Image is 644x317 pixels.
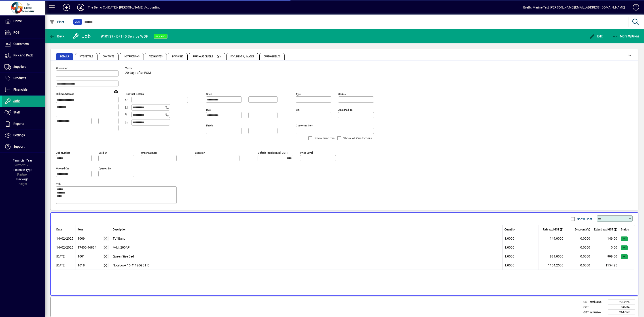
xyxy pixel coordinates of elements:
a: POS [2,27,45,38]
mat-label: Bin [296,108,299,111]
mat-label: Default Freight (excl GST) [258,151,288,154]
span: More Options [612,34,640,38]
span: Terms [125,67,152,70]
span: Reports [13,122,24,126]
span: Purchase Orders [193,55,213,58]
span: Custom Fields [264,55,280,58]
button: Edit [588,32,604,40]
span: Item [78,228,83,232]
div: 17400-96834 [78,245,96,250]
mat-label: Opened by [99,167,111,170]
span: Suppliers [13,65,26,68]
td: Queen Size Bed [111,252,503,261]
td: 1154.2500 [538,261,565,270]
span: Invoicing [172,55,183,58]
td: 1154.25 [592,261,619,270]
a: Knowledge Base [629,1,638,15]
span: Filter [49,20,64,24]
a: Products [2,73,45,84]
mat-label: Customer Item [296,124,313,127]
span: Extend excl GST ($) [594,228,617,232]
mat-label: Job number [56,151,70,154]
td: 149.00 [592,234,619,243]
mat-label: Status [338,93,346,96]
td: 14/02/2025 [51,234,76,243]
td: 999.0000 [538,252,565,261]
div: #10139 - DF140 Service WOF [101,33,148,40]
span: Pick and Pack [13,53,33,57]
span: Package [16,177,28,181]
td: 2302.25 [608,300,635,305]
a: Financials [2,84,45,95]
span: Site Details [79,55,93,58]
div: Bretts Marine Test [PERSON_NAME][EMAIL_ADDRESS][DOMAIN_NAME] [523,4,625,11]
mat-label: Type [296,93,301,96]
td: 1.0000 [503,252,538,261]
span: Financial Year [13,159,32,162]
a: Customers [2,38,45,50]
td: 0.00 [592,243,619,252]
a: Suppliers [2,61,45,72]
div: 1009 [78,236,85,241]
mat-label: Price Level [300,151,313,154]
button: Filter [48,18,66,26]
td: 0.0000 [565,252,592,261]
td: 0.0000 [565,243,592,252]
a: Pick and Pack [2,50,45,61]
a: View on map [112,88,120,95]
td: GST [581,304,608,310]
a: Staff [2,107,45,118]
td: GST inclusive [581,310,608,315]
td: GST exclusive [581,300,608,305]
span: Instructions [124,55,140,58]
td: 1.0000 [503,234,538,243]
mat-label: Order number [141,151,157,154]
mat-label: Location [195,151,205,154]
mat-label: Sold by [99,151,107,154]
td: 0.0000 [565,261,592,270]
td: 14/02/2025 [51,243,76,252]
span: Licensee Type [13,168,32,172]
mat-label: Due [206,108,211,111]
span: Customers [13,42,29,46]
td: 0.0000 [565,234,592,243]
span: Financials [13,88,28,91]
mat-label: Title [56,183,61,186]
td: 1.0000 [503,261,538,270]
td: 1.0000 [503,243,538,252]
mat-label: Customer [56,67,68,70]
span: IN YARD [155,35,166,38]
td: M-kit 200AP [111,243,503,252]
span: Jobs [13,99,20,103]
td: 149.0000 [538,234,565,243]
span: Back [49,34,64,38]
span: Tech Notes [149,55,163,58]
a: Support [2,141,45,152]
span: Documents / Images [231,55,254,58]
span: Staff [13,111,20,114]
a: Home [2,16,45,27]
span: Date [56,228,62,232]
span: Edit [589,34,603,38]
button: Back [48,32,66,40]
div: 1018 [78,263,85,268]
span: Products [13,76,26,80]
button: Add [59,3,74,11]
mat-label: Opened On [56,167,69,170]
td: Notebook 15.4" 120GB HD [111,261,503,270]
span: POS [13,31,19,34]
span: Discount (%) [575,228,590,232]
td: [DATE] [51,261,76,270]
span: Details [60,55,69,58]
span: Quantity [504,228,515,232]
span: Support [13,145,25,148]
div: The Demo Co [DATE] - [PERSON_NAME] Accounting [88,4,161,11]
a: Reports [2,118,45,130]
td: 999.00 [592,252,619,261]
a: Settings [2,130,45,141]
button: Profile [74,3,88,11]
span: Status [621,228,629,232]
mat-label: Assigned to [338,108,353,111]
mat-label: Start [206,93,212,96]
button: More Options [611,32,641,40]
